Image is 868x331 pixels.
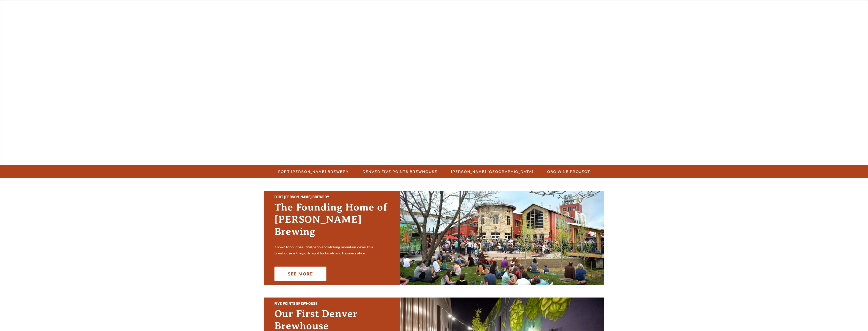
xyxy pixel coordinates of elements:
[363,168,437,175] span: Denver Five Points Brewhouse
[566,3,604,15] a: Beer Finder
[469,6,498,10] span: Our Story
[393,6,414,10] span: Winery
[360,168,440,175] a: Denver Five Points Brewhouse
[544,168,593,175] a: OBC Wine Project
[274,301,390,308] h2: Five Points Brewhouse
[521,3,546,15] a: Impact
[256,3,275,15] a: Beer
[274,201,390,243] h3: The Founding Home of [PERSON_NAME] Brewing
[400,191,604,285] img: Fort Collins Brewery & Taproom'
[349,3,370,15] a: Gear
[390,3,417,15] a: Winery
[299,6,326,10] span: Taprooms
[547,168,590,175] span: OBC Wine Project
[275,168,352,175] a: Fort [PERSON_NAME] Brewery
[274,245,390,257] p: Known for our beautiful patio and striking mountain views, this brewhouse is the go-to spot for l...
[524,6,543,10] span: Impact
[569,6,601,10] span: Beer Finder
[295,3,330,15] a: Taprooms
[431,3,450,15] a: Odell Home
[274,195,390,201] h2: Fort [PERSON_NAME] Brewery
[448,168,536,175] a: [PERSON_NAME] [GEOGRAPHIC_DATA]
[260,6,272,10] span: Beer
[274,267,326,281] a: See More
[465,3,501,15] a: Our Story
[353,6,367,10] span: Gear
[451,168,533,175] span: [PERSON_NAME] [GEOGRAPHIC_DATA]
[278,168,349,175] span: Fort [PERSON_NAME] Brewery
